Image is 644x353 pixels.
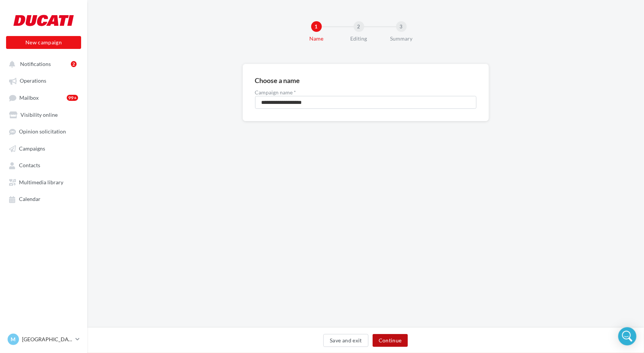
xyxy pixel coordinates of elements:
a: M [GEOGRAPHIC_DATA] [6,332,81,347]
div: 2 [71,61,77,67]
a: Contacts [5,158,83,172]
button: Continue [373,334,408,347]
span: Campaigns [19,145,45,152]
a: Campaigns [5,141,83,155]
div: Open Intercom Messenger [618,327,636,345]
a: Mailbox99+ [5,91,83,105]
button: New campaign [6,36,81,49]
span: Multimedia library [19,179,63,185]
span: Calendar [19,196,41,202]
span: Visibility online [20,111,58,118]
a: Multimedia library [5,175,83,189]
span: M [11,336,16,343]
a: Visibility online [5,108,83,121]
div: 99+ [67,95,78,101]
span: Operations [20,78,46,84]
button: Save and exit [323,334,368,347]
div: 3 [396,21,407,32]
label: Campaign name * [255,90,476,95]
span: Contacts [19,162,40,169]
div: Name [292,35,341,42]
a: Opinion solicitation [5,124,83,138]
a: Operations [5,74,83,87]
a: Calendar [5,192,83,206]
div: Editing [335,35,383,42]
button: Notifications 2 [5,57,80,71]
span: Opinion solicitation [19,129,66,135]
div: 1 [311,21,322,32]
span: Mailbox [19,94,39,101]
span: Notifications [20,61,51,67]
div: Summary [377,35,426,42]
div: 2 [354,21,364,32]
p: [GEOGRAPHIC_DATA] [22,336,72,343]
div: Choose a name [255,77,300,84]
